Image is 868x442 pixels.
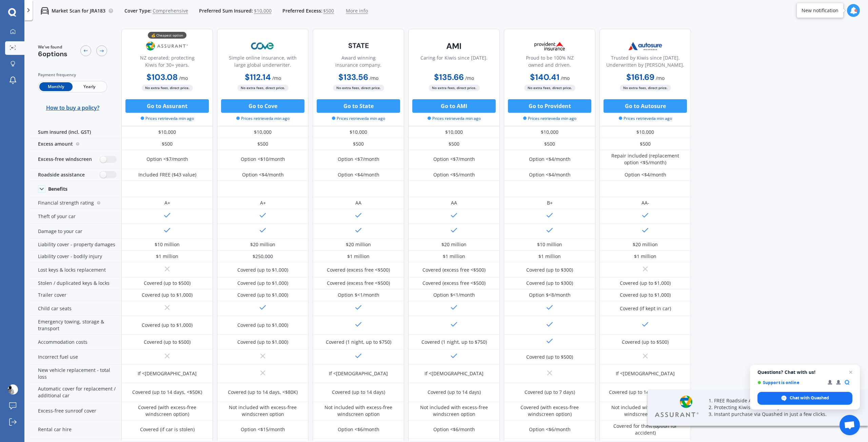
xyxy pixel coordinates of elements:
div: Option <$6/month [338,426,379,433]
img: Provident.png [527,38,572,55]
div: Covered (up to $500) [144,280,191,287]
div: NZ operated; protecting Kiwis for 30+ years. [127,54,207,71]
div: B+ [547,199,553,206]
img: ACg8ocKYMeSEoRr-63kGaV7uszrm47Gsx6pwZzph5xFxSJudEfQsbGv5=s96-c [8,384,18,395]
span: Close chat [847,368,855,376]
button: Go to Autosure [604,99,687,113]
span: No extra fees, direct price. [333,85,384,91]
div: Covered (with excess-free windscreen option) [126,404,208,418]
b: $112.14 [245,72,271,82]
div: Covered (up to $1,000) [237,292,288,298]
button: Go to Assurant [125,99,209,113]
div: Option <$5/month [433,171,475,178]
div: $1 million [443,253,465,260]
span: We've found [38,44,67,50]
div: If <[DEMOGRAPHIC_DATA] [616,370,675,377]
div: Option <$7/month [146,156,188,163]
div: $250,000 [253,253,273,260]
div: Covered (up to $1,000) [142,292,193,298]
span: Prices retrieved a min ago [236,115,290,122]
div: If <[DEMOGRAPHIC_DATA] [138,370,197,377]
div: $500 [504,138,595,150]
div: Option <$10/month [241,156,285,163]
p: 1. FREE Roadside Assistance for a limited time. [709,397,851,404]
div: Covered (up to $1,000) [620,280,671,287]
img: Assurant.png [145,38,190,55]
div: $500 [313,138,404,150]
div: Covered (up to 7 days) [525,389,575,396]
div: Simple online insurance, with large global underwriter. [223,54,303,71]
span: Chat with Quashed [790,395,829,401]
div: Covered (with excess-free windscreen option) [509,404,590,418]
div: Covered (up to 14 days) [332,389,385,396]
img: Assurant.webp [653,395,701,419]
img: car.f15378c7a67c060ca3f3.svg [41,7,49,15]
div: Option $<1/month [338,292,379,298]
span: / mo [656,75,665,81]
div: Covered (up to $1,000) [620,292,671,298]
div: Trailer cover [30,289,121,301]
div: AA [355,199,361,206]
span: 6 options [38,49,67,58]
span: Prices retrieved a min ago [332,115,385,122]
span: No extra fees, direct price. [524,85,575,91]
span: Yearly [73,82,106,91]
div: AA- [642,199,649,206]
div: Included FREE ($43 value) [138,171,196,178]
div: Covered (up to $1,000) [237,267,288,273]
div: Automatic cover for replacement / additional car [30,383,121,402]
div: Trusted by Kiwis since [DATE]. Underwritten by [PERSON_NAME]. [605,54,685,71]
div: $10,000 [408,126,500,138]
div: $1 million [156,253,178,260]
div: $10,000 [504,126,595,138]
div: Covered (up to $500) [622,339,669,345]
div: Covered (up to $1,000) [237,322,288,329]
div: Option <$4/month [529,171,571,178]
p: 2. Protecting Kiwis for over 35 years. [709,404,851,411]
div: Covered (up to $1,000) [237,339,288,345]
div: Option <$6/month [529,426,571,433]
p: 3. Instant purchase via Quashed in just a few clicks. [709,411,851,418]
div: $1 million [634,253,656,260]
div: Option <$7/month [433,156,475,163]
div: A+ [260,199,266,206]
div: Covered (1 night, up to $750) [326,339,391,345]
span: No extra fees, direct price. [429,85,480,91]
div: Open chat [840,415,860,435]
div: $10 million [155,241,180,248]
div: Excess-free windscreen [30,150,121,169]
div: Award winning insurance company. [318,54,398,71]
div: Benefits [48,186,67,192]
div: Not included with excess-free windscreen option [413,404,495,418]
div: 💰 Cheapest option [148,32,186,39]
span: How to buy a policy? [46,104,99,111]
div: Option <$4/month [529,156,571,163]
img: State-text-1.webp [336,38,381,54]
div: Option <$15/month [241,426,285,433]
span: / mo [179,75,188,81]
b: $140.41 [530,72,559,82]
div: Child car seats [30,301,121,316]
span: $500 [323,7,334,14]
button: Go to Cove [221,99,304,113]
div: Option $<1/month [433,292,475,298]
span: No extra fees, direct price. [142,85,193,91]
div: $20 million [346,241,371,248]
div: $500 [599,138,691,150]
div: Covered (up to 14 days) [428,389,481,396]
span: Preferred Excess: [282,7,322,14]
div: $500 [121,138,213,150]
div: Covered (up to $300) [526,267,573,273]
span: Preferred Sum Insured: [199,7,253,14]
span: No extra fees, direct price. [237,85,289,91]
span: / mo [370,75,378,81]
b: $103.08 [146,72,178,82]
div: Option <$4/month [338,171,379,178]
div: Excess amount [30,138,121,150]
div: Liability cover - bodily injury [30,251,121,262]
div: Theft of your car [30,209,121,224]
button: Go to AMI [412,99,496,113]
div: Option <$7/month [338,156,379,163]
div: Roadside assistance [30,169,121,181]
div: Option <$4/month [242,171,284,178]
